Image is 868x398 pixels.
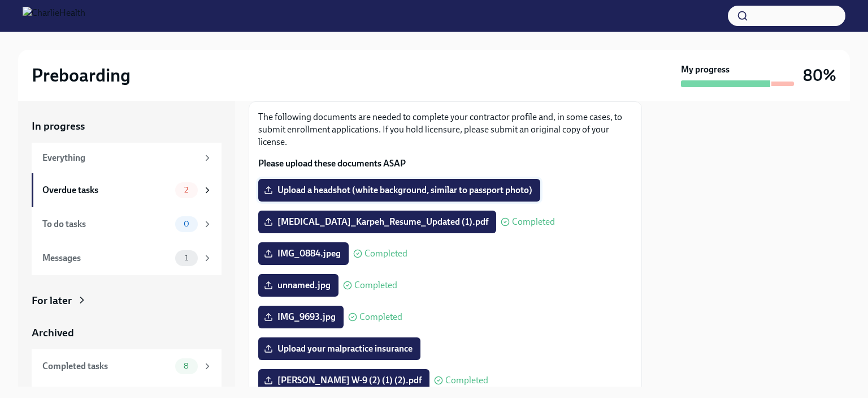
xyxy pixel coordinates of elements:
img: CharlieHealth [23,7,85,25]
span: 8 [177,362,196,370]
label: [MEDICAL_DATA]_Karpeh_Resume_Updated (1).pdf [258,211,496,233]
strong: My progress [681,63,730,76]
div: To do tasks [42,218,171,230]
label: Upload a headshot (white background, similar to passport photo) [258,179,540,202]
a: For later [32,293,222,308]
strong: Please upload these documents ASAP [258,158,406,169]
span: Completed [512,217,555,226]
label: IMG_9693.jpg [258,306,344,328]
div: For later [32,293,72,308]
label: IMG_0884.jpeg [258,242,349,265]
div: Overdue tasks [42,184,171,196]
span: Upload your malpractice insurance [266,343,413,354]
span: Upload a headshot (white background, similar to passport photo) [266,185,532,196]
span: 1 [178,254,195,262]
span: unnamed.jpg [266,280,331,291]
div: Completed tasks [42,360,171,373]
span: 0 [177,220,196,228]
span: 2 [177,186,195,194]
span: Completed [359,313,402,322]
a: To do tasks0 [32,207,222,241]
a: In progress [32,119,222,134]
p: The following documents are needed to complete your contractor profile and, in some cases, to sub... [258,111,632,148]
span: Completed [445,376,488,385]
a: Messages1 [32,241,222,275]
label: Upload your malpractice insurance [258,337,420,360]
a: Completed tasks8 [32,349,222,383]
a: Overdue tasks2 [32,173,222,207]
h3: 80% [803,65,836,85]
span: IMG_0884.jpeg [266,248,341,259]
div: Everything [42,152,198,164]
div: Messages [42,252,171,264]
span: [MEDICAL_DATA]_Karpeh_Resume_Updated (1).pdf [266,216,488,228]
label: unnamed.jpg [258,274,338,297]
a: Everything [32,143,222,173]
span: Completed [364,249,407,258]
span: Completed [354,281,397,290]
h2: Preboarding [32,64,131,87]
label: [PERSON_NAME] W-9 (2) (1) (2).pdf [258,369,429,392]
a: Archived [32,326,222,340]
span: [PERSON_NAME] W-9 (2) (1) (2).pdf [266,375,422,386]
span: IMG_9693.jpg [266,311,336,323]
